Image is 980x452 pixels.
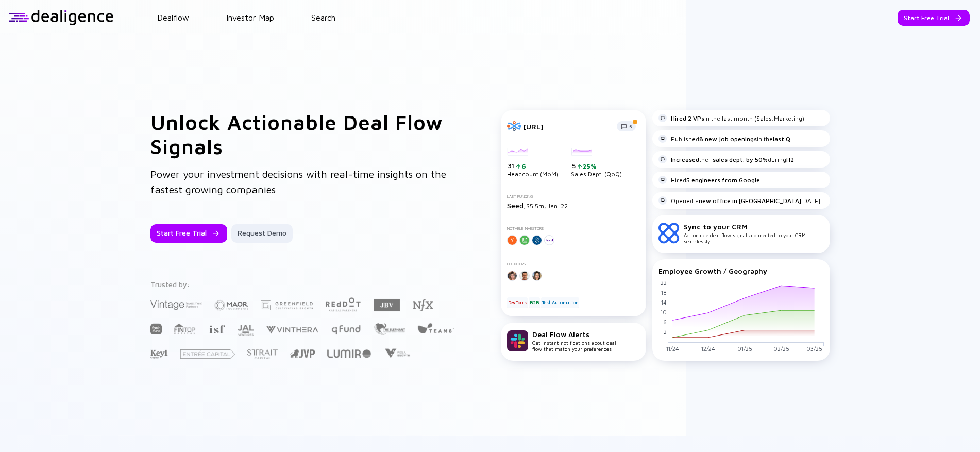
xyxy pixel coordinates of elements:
img: FINTOP Capital [174,323,196,334]
div: Founders [507,262,640,266]
div: Opened a [DATE] [658,196,820,205]
a: Investor Map [226,13,274,22]
tspan: 2 [663,328,666,335]
div: DevTools [507,297,528,308]
strong: H2 [786,156,794,163]
strong: new office in [GEOGRAPHIC_DATA] [699,197,801,205]
img: Maor Investments [214,297,248,314]
div: [URL] [523,122,611,131]
button: Request Demo [231,224,293,243]
img: Vinthera [266,325,318,334]
tspan: 22 [660,279,666,286]
img: Red Dot Capital Partners [325,295,361,312]
button: Start Free Trial [150,224,227,243]
div: 6 [520,162,526,170]
tspan: 18 [661,289,666,296]
img: Strait Capital [247,349,278,359]
img: JAL Ventures [238,325,254,336]
img: Q Fund [331,323,361,336]
img: Entrée Capital [180,349,235,359]
div: Deal Flow Alerts [532,330,616,339]
div: Headcount (MoM) [507,148,559,178]
div: Sales Dept. (QoQ) [571,148,622,178]
div: Last Funding [507,194,640,199]
strong: sales dept. by 50% [713,156,768,163]
tspan: 6 [663,319,666,325]
div: Get instant notifications about deal flow that match your preferences [532,330,616,352]
strong: Hired 2 VPs [671,114,704,122]
img: Team8 [417,323,454,333]
tspan: 12/24 [701,345,715,352]
div: their during [658,155,794,163]
div: 25% [582,162,597,170]
img: Greenfield Partners [261,300,313,310]
div: Trusted by: [150,280,457,289]
img: Lumir Ventures [327,349,371,358]
button: Start Free Trial [898,10,970,26]
img: Vintage Investment Partners [150,299,202,311]
div: 5 [572,162,622,170]
div: Notable Investors [507,226,640,231]
strong: 8 new job openings [699,135,757,143]
div: Hired [658,176,760,184]
tspan: 01/25 [737,345,752,352]
h1: Unlock Actionable Deal Flow Signals [150,110,460,158]
tspan: 02/25 [773,345,789,352]
div: in the last month (Sales,Marketing) [658,114,804,122]
span: Power your investment decisions with real-time insights on the fastest growing companies [150,168,446,195]
tspan: 14 [661,299,666,306]
a: Search [311,13,335,22]
div: Actionable deal flow signals connected to your CRM seamlessly [684,222,824,244]
span: Seed, [507,201,526,210]
div: Published in the [658,135,790,143]
img: Jerusalem Venture Partners [290,349,315,358]
img: The Elephant [374,323,405,335]
img: Israel Secondary Fund [208,324,225,333]
a: Dealflow [157,13,189,22]
img: NFX [413,299,433,311]
strong: Increased [671,156,699,163]
div: Sync to your CRM [684,222,824,231]
div: B2B [529,297,539,308]
img: JBV Capital [374,298,400,312]
img: Key1 Capital [150,349,168,359]
div: Test Automation [541,297,579,308]
strong: 5 engineers from Google [686,176,760,184]
img: Viola Growth [383,348,411,358]
div: $5.5m, Jan `22 [507,201,640,210]
div: Employee Growth / Geography [658,266,824,275]
strong: last Q [773,135,790,143]
tspan: 11/24 [666,345,679,352]
tspan: 03/25 [806,345,822,352]
tspan: 10 [660,309,666,315]
div: 31 [508,162,559,170]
